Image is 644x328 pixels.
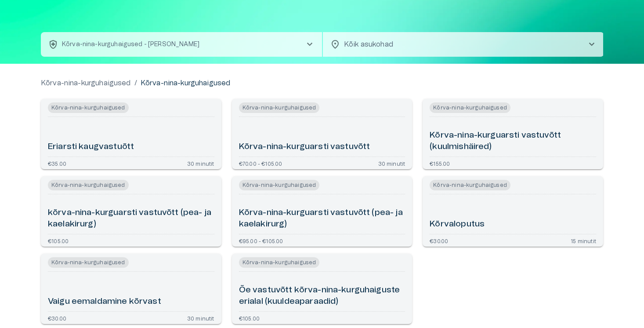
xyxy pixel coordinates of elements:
[239,207,405,230] h6: Kõrva-nina-kurguarsti vastuvõtt (pea- ja kaelakirurg)
[48,39,58,50] span: health_and_safety
[239,141,370,153] h6: Kõrva-nina-kurguarsti vastuvõtt
[304,39,315,50] span: chevron_right
[430,238,448,243] p: €30.00
[232,176,412,247] a: Open service booking details
[48,207,214,230] h6: kõrva-nina-kurguarsti vastuvõtt (pea- ja kaelakirurg)
[48,160,66,166] p: €35.00
[586,39,597,50] span: chevron_right
[41,254,221,324] a: Open service booking details
[187,160,214,166] p: 30 minutit
[48,238,69,243] p: €105.00
[430,102,510,113] span: Kõrva-nina-kurguhaigused
[141,78,231,88] p: Kõrva-nina-kurguhaigused
[239,238,283,243] p: €95.00 - €105.00
[239,257,320,268] span: Kõrva-nina-kurguhaigused
[48,141,134,153] h6: Eriarsti kaugvastuõtt
[48,315,66,321] p: €30.00
[344,39,572,50] p: Kõik asukohad
[41,32,322,57] button: health_and_safetyKõrva-nina-kurguhaigused - [PERSON_NAME]chevron_right
[41,78,131,88] a: Kõrva-nina-kurguhaigused
[239,315,260,321] p: €105.00
[48,257,129,268] span: Kõrva-nina-kurguhaigused
[239,102,320,113] span: Kõrva-nina-kurguhaigused
[48,296,161,308] h6: Vaigu eemaldamine kõrvast
[423,99,603,169] a: Open service booking details
[239,160,282,166] p: €70.00 - €105.00
[239,180,320,190] span: Kõrva-nina-kurguhaigused
[187,315,214,321] p: 30 minutit
[430,160,450,166] p: €155.00
[430,130,596,153] h6: Kõrva-nina-kurguarsti vastuvõtt (kuulmishäired)
[571,238,596,243] p: 15 minutit
[48,180,129,190] span: Kõrva-nina-kurguhaigused
[330,39,340,50] span: location_on
[430,219,485,230] h6: Kõrvaloputus
[41,99,221,169] a: Open service booking details
[41,176,221,247] a: Open service booking details
[232,99,412,169] a: Open service booking details
[239,284,405,308] h6: Õe vastuvõtt kõrva-nina-kurguhaiguste erialal (kuuldeaparaadid)
[378,160,405,166] p: 30 minutit
[430,180,510,190] span: Kõrva-nina-kurguhaigused
[134,78,137,88] p: /
[232,254,412,324] a: Open service booking details
[423,176,603,247] a: Open service booking details
[62,40,199,49] p: Kõrva-nina-kurguhaigused - [PERSON_NAME]
[48,102,129,113] span: Kõrva-nina-kurguhaigused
